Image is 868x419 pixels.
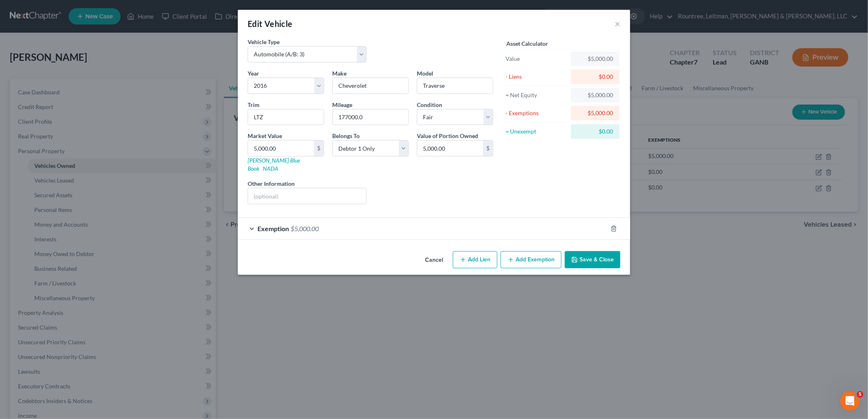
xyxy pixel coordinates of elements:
div: $0.00 [577,73,613,81]
span: Exemption [257,225,289,232]
button: × [615,19,620,29]
label: Value of Portion Owned [417,131,478,140]
input: -- [333,109,408,125]
input: ex. Nissan [333,78,408,94]
label: Asset Calculator [506,39,548,48]
div: $ [314,140,324,156]
div: $5,000.00 [577,91,613,99]
label: Market Value [248,131,282,140]
div: Edit Vehicle [248,18,293,29]
div: $0.00 [577,127,613,136]
button: Cancel [418,252,450,268]
label: Year [248,69,259,78]
span: Make [332,70,347,77]
button: Save & Close [565,251,620,268]
span: Belongs To [332,132,360,139]
label: Condition [417,100,442,109]
div: Value [506,55,567,63]
div: = Unexempt [506,127,567,136]
span: 5 [857,391,864,398]
button: Add Exemption [501,251,562,268]
label: Other Information [248,179,295,188]
span: $5,000.00 [291,225,319,232]
label: Model [417,69,433,78]
div: = Net Equity [506,91,567,99]
div: $ [483,140,493,156]
label: Mileage [332,100,352,109]
input: ex. Altima [417,78,493,94]
div: $5,000.00 [577,55,613,63]
div: - Exemptions [506,109,567,117]
label: Vehicle Type [248,38,280,46]
a: NADA [263,165,278,172]
input: 0.00 [417,140,483,156]
div: - Liens [506,73,567,81]
iframe: Intercom live chat [840,391,860,411]
div: $5,000.00 [577,109,613,117]
label: Trim [248,100,260,109]
button: Add Lien [453,251,497,268]
input: (optional) [248,188,366,204]
a: [PERSON_NAME] Blue Book [248,157,300,172]
input: ex. LS, LT, etc [248,109,324,125]
input: 0.00 [248,140,314,156]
